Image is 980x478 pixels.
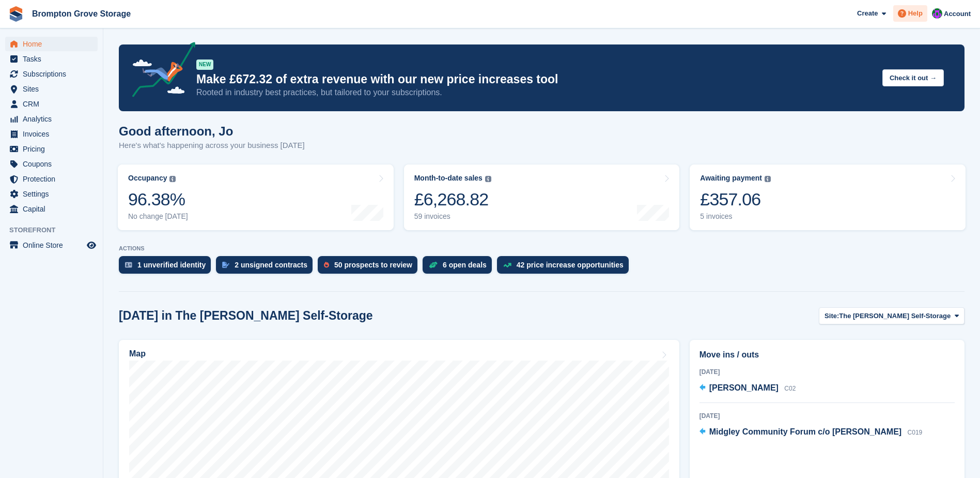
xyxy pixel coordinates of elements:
button: Check it out → [882,69,944,86]
div: 50 prospects to review [334,261,412,269]
h1: Good afternoon, Jo [119,124,305,138]
a: menu [5,67,98,81]
a: Brompton Grove Storage [28,5,135,22]
img: icon-info-grey-7440780725fd019a000dd9b08b2336e03edf1995a4989e88bcd33f0948082b44.svg [485,176,491,182]
span: Protection [23,172,85,186]
a: menu [5,142,98,156]
a: menu [5,37,98,51]
div: £357.06 [700,189,771,210]
span: Sites [23,82,85,96]
img: contract_signature_icon-13c848040528278c33f63329250d36e43548de30e8caae1d1a13099fd9432cc5.svg [222,262,229,268]
span: Settings [23,187,85,201]
p: ACTIONS [119,245,965,252]
p: Rooted in industry best practices, but tailored to your subscriptions. [196,87,874,98]
a: 42 price increase opportunities [497,256,634,279]
div: Awaiting payment [700,174,762,183]
span: Midgley Community Forum c/o [PERSON_NAME] [709,427,901,436]
div: 96.38% [128,189,188,210]
p: Here's what's happening across your business [DATE] [119,140,305,152]
a: Awaiting payment £357.06 5 invoices [690,165,966,230]
span: Analytics [23,112,85,126]
a: menu [5,172,98,186]
a: menu [5,238,98,252]
span: Subscriptions [23,67,85,81]
a: Occupancy 96.38% No change [DATE] [118,165,394,230]
img: Jo Brock [932,8,942,19]
div: [DATE] [699,367,955,377]
a: menu [5,52,98,66]
span: [PERSON_NAME] [709,383,779,392]
a: 50 prospects to review [318,256,423,279]
div: 2 unsigned contracts [235,261,307,269]
div: £6,268.82 [414,189,491,210]
a: menu [5,97,98,111]
span: Tasks [23,52,85,66]
a: Month-to-date sales £6,268.82 59 invoices [404,165,680,230]
img: prospect-51fa495bee0391a8d652442698ab0144808aea92771e9ea1ae160a38d050c398.svg [324,262,329,268]
a: Preview store [85,239,98,251]
button: Site: The [PERSON_NAME] Self-Storage [819,307,965,324]
a: menu [5,82,98,96]
span: Invoices [23,127,85,141]
span: Account [944,9,971,19]
h2: [DATE] in The [PERSON_NAME] Self-Storage [119,309,373,323]
span: The [PERSON_NAME] Self-Storage [839,311,951,321]
a: menu [5,127,98,141]
img: verify_identity-adf6edd0f0f0b5bbfe63781bf79b02c33cf7c696d77639b501bdc392416b5a36.svg [125,262,132,268]
img: deal-1b604bf984904fb50ccaf53a9ad4b4a5d6e5aea283cecdc64d6e3604feb123c2.svg [429,261,438,268]
div: 6 open deals [443,261,487,269]
span: Help [908,8,923,19]
img: price-adjustments-announcement-icon-8257ccfd72463d97f412b2fc003d46551f7dbcb40ab6d574587a9cd5c0d94... [123,42,196,101]
a: 2 unsigned contracts [216,256,318,279]
a: menu [5,202,98,216]
a: [PERSON_NAME] C02 [699,382,796,395]
div: 5 invoices [700,212,771,221]
div: No change [DATE] [128,212,188,221]
div: [DATE] [699,411,955,421]
span: Home [23,37,85,51]
span: Online Store [23,238,85,252]
a: menu [5,187,98,201]
img: price_increase_opportunities-93ffe204e8149a01c8c9dc8f82e8f89637d9d84a8eef4429ea346261dce0b2c0.svg [503,263,511,267]
span: Site: [825,311,839,321]
span: C02 [784,385,796,392]
p: Make £672.32 of extra revenue with our new price increases tool [196,72,874,87]
div: 59 invoices [414,212,491,221]
a: menu [5,157,98,171]
img: stora-icon-8386f47178a22dfd0bd8f6a31ec36ba5ce8667c1dd55bd0f319d3a0aa187defe.svg [8,6,24,22]
img: icon-info-grey-7440780725fd019a000dd9b08b2336e03edf1995a4989e88bcd33f0948082b44.svg [765,176,771,182]
a: Midgley Community Forum c/o [PERSON_NAME] C019 [699,426,923,439]
a: 1 unverified identity [119,256,216,279]
a: menu [5,112,98,126]
h2: Move ins / outs [699,349,955,361]
span: CRM [23,97,85,111]
span: Pricing [23,142,85,156]
span: Capital [23,202,85,216]
h2: Map [129,349,146,358]
div: Month-to-date sales [414,174,483,183]
span: Storefront [9,225,103,235]
span: Coupons [23,157,85,171]
a: 6 open deals [423,256,497,279]
div: 42 price increase opportunities [517,261,624,269]
span: Create [857,8,878,19]
img: icon-info-grey-7440780725fd019a000dd9b08b2336e03edf1995a4989e88bcd33f0948082b44.svg [169,176,176,182]
div: 1 unverified identity [137,261,206,269]
div: NEW [196,59,213,70]
span: C019 [908,429,923,436]
div: Occupancy [128,174,167,183]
